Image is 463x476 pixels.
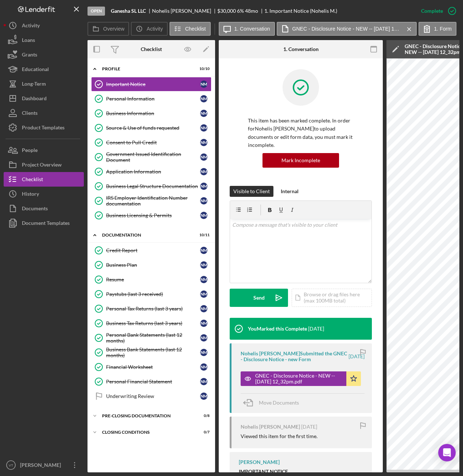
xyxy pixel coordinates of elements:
div: Dashboard [22,91,47,108]
div: N M [200,378,207,385]
div: Credit Report [106,247,200,253]
div: Business Licensing & Permits [106,212,200,218]
label: 1. Form [434,26,452,32]
div: N M [200,124,207,132]
b: Ganesha SL LLC [111,8,146,14]
a: Clients [4,106,84,120]
div: 1. Conversation [283,46,319,52]
div: Resume [106,277,200,282]
div: 0 / 7 [197,430,210,434]
div: 0 / 8 [197,414,210,418]
button: Mark Incomplete [262,153,339,168]
div: Internal [281,186,299,197]
button: Dashboard [4,91,84,106]
div: Underwriting Review [106,393,200,399]
a: Business PlanNM [91,258,211,272]
button: Loans [4,33,84,47]
button: VT[PERSON_NAME] [4,458,84,472]
div: Nohelis [PERSON_NAME] [241,424,300,430]
div: Activity [22,18,40,35]
a: Educational [4,62,84,77]
button: People [4,143,84,157]
div: IRS Employer Identification Number documentation [106,195,200,207]
div: Viewed this item for the first time. [241,433,318,439]
div: Product Templates [22,120,65,137]
div: Personal Financial Statement [106,379,200,385]
div: N M [200,197,207,204]
div: Long-Term [22,77,46,93]
div: GNEC - Disclosure Notice - NEW -- [DATE] 12_32pm.pdf [255,373,343,385]
div: Government Issued Identification Document [106,151,200,163]
div: N M [200,95,207,102]
div: 6 % [237,8,244,14]
button: GNEC - Disclosure Notice - NEW -- [DATE] 12_32pm.pdf [277,22,417,36]
button: Product Templates [4,120,84,135]
button: Visible to Client [230,186,273,197]
div: People [22,143,38,159]
div: N M [200,168,207,175]
a: Application InformationNM [91,164,211,179]
a: Consent to Pull CreditNM [91,135,211,150]
time: 2025-08-25 16:33 [349,354,365,359]
div: N M [200,393,207,400]
div: Profile [102,67,191,71]
div: N M [200,363,207,371]
div: Business Information [106,110,200,116]
div: Open Intercom Messenger [438,444,456,461]
p: This item has been marked complete. In order for Nohelis [PERSON_NAME] to upload documents or edi... [248,117,354,149]
div: Documents [22,201,48,218]
time: 2025-08-25 16:26 [301,424,317,430]
button: Grants [4,47,84,62]
a: Project Overview [4,157,84,172]
button: GNEC - Disclosure Notice - NEW -- [DATE] 12_32pm.pdf [241,371,361,386]
div: N M [200,247,207,254]
div: Source & Use of funds requested [106,125,200,131]
text: VT [9,463,13,467]
div: Consent to Pull Credit [106,140,200,145]
div: Business Legal Structure Documentation [106,183,200,189]
div: Pre-Closing Documentation [102,414,191,418]
div: Mark Incomplete [281,153,320,168]
button: Documents [4,201,84,216]
a: Business InformationNM [91,106,211,121]
div: History [22,187,39,203]
a: Personal Bank Statements (last 12 months)NM [91,331,211,345]
div: Checklist [22,172,43,188]
div: Business Plan [106,262,200,268]
div: 10 / 10 [197,67,210,71]
a: Personal InformationNM [91,91,211,106]
a: Long-Term [4,77,84,91]
div: Personal Bank Statements (last 12 months) [106,332,200,344]
div: Checklist [141,46,162,52]
button: Checklist [170,22,211,36]
div: Open [87,7,105,16]
label: GNEC - Disclosure Notice - NEW -- [DATE] 12_32pm.pdf [292,26,402,32]
a: Personal Tax Returns (last 3 years)NM [91,301,211,316]
label: Activity [147,26,163,32]
div: 48 mo [245,8,258,14]
div: N M [200,334,207,342]
div: 1. Important Notice (Nohelis M.) [264,8,337,14]
div: Closing Conditions [102,430,191,434]
div: 10 / 11 [197,233,210,237]
div: Application Information [106,169,200,175]
div: Visible to Client [233,186,270,197]
button: Checklist [4,172,84,187]
div: Financial Worksheet [106,364,200,370]
button: Activity [131,22,167,36]
div: Personal Information [106,96,200,102]
div: N M [200,349,207,356]
div: Complete [421,4,443,18]
label: Overview [103,26,124,32]
div: Project Overview [22,157,62,174]
div: N M [200,110,207,117]
a: Financial WorksheetNM [91,360,211,374]
div: Clients [22,106,38,122]
label: 1. Conversation [234,26,270,32]
div: [PERSON_NAME] [18,458,66,474]
button: Document Templates [4,216,84,230]
div: N M [200,153,207,161]
a: History [4,187,84,201]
